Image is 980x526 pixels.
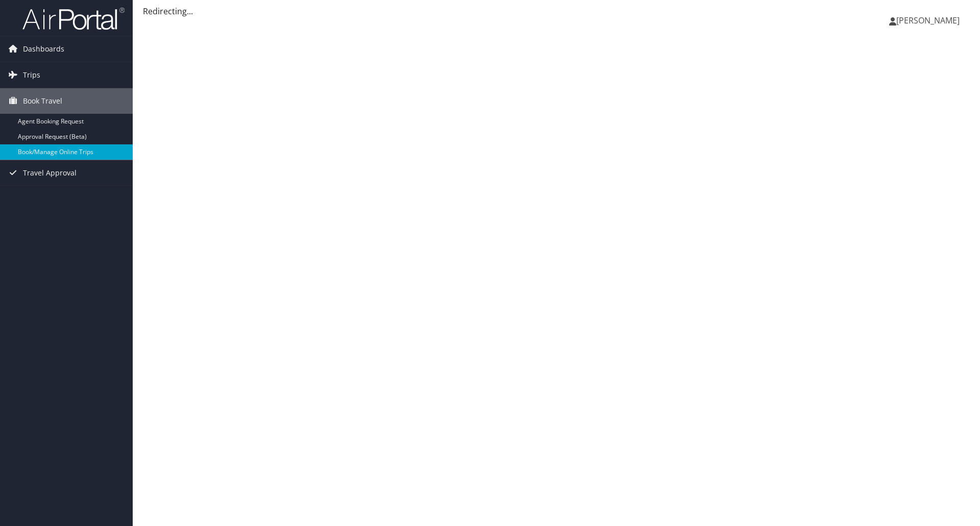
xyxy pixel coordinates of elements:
[889,5,970,36] a: [PERSON_NAME]
[23,88,62,114] span: Book Travel
[23,160,77,186] span: Travel Approval
[23,62,40,88] span: Trips
[143,5,970,17] div: Redirecting...
[23,36,64,62] span: Dashboards
[896,15,960,26] span: [PERSON_NAME]
[22,7,125,31] img: airportal-logo.png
